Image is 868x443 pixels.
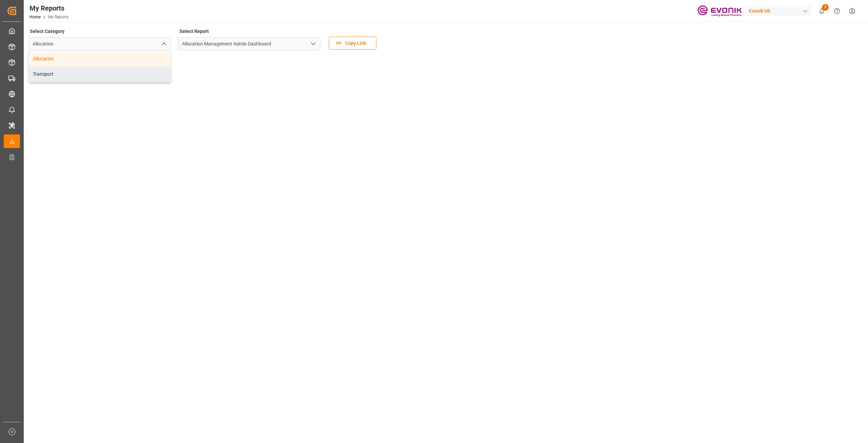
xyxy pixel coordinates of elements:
button: Evonik US [746,4,814,17]
button: show 5 new notifications [814,3,829,19]
span: 5 [822,4,829,11]
div: Evonik US [746,6,811,16]
a: Home [29,15,41,19]
div: My Reports [29,3,68,13]
button: Copy Link [329,37,376,50]
button: open menu [308,39,318,49]
label: Select Report [178,26,210,36]
input: Type to search/select [178,37,320,50]
label: Select Category [28,26,65,36]
span: Copy Link [342,40,370,47]
div: Allocation [29,51,171,67]
button: close menu [158,39,169,49]
input: Type to search/select [28,37,171,50]
button: Help Center [829,3,845,19]
img: Evonik-brand-mark-Deep-Purple-RGB.jpeg_1700498283.jpeg [697,5,742,17]
div: Transport [29,67,171,82]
